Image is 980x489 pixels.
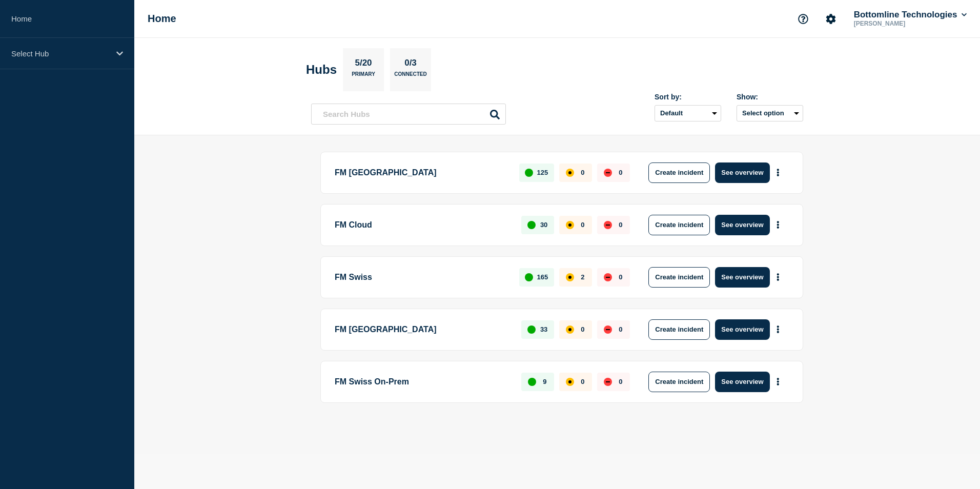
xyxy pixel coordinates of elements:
button: More actions [771,320,785,339]
div: up [525,169,533,177]
button: See overview [715,162,769,183]
button: Account settings [820,8,842,30]
button: See overview [715,215,769,235]
div: affected [566,221,574,229]
p: 0/3 [401,58,421,71]
button: More actions [771,372,785,391]
div: affected [566,378,574,386]
div: Sort by: [655,93,721,101]
p: 0 [619,221,622,229]
p: FM Cloud [335,215,509,235]
button: Create incident [648,372,710,392]
h1: Home [148,13,176,25]
div: up [525,273,533,281]
p: Primary [352,71,375,82]
p: FM [GEOGRAPHIC_DATA] [335,319,509,340]
div: affected [566,169,574,177]
button: Create incident [648,267,710,288]
button: Create incident [648,319,710,340]
div: up [527,325,536,334]
h2: Hubs [306,63,337,77]
p: FM [GEOGRAPHIC_DATA] [335,162,507,183]
p: 165 [537,273,548,281]
div: up [527,221,536,229]
button: See overview [715,372,769,392]
p: 0 [581,221,584,229]
p: 0 [619,378,622,385]
button: Select option [737,105,803,121]
input: Search Hubs [311,104,506,125]
div: up [528,378,536,386]
button: Create incident [648,215,710,235]
p: FM Swiss On-Prem [335,372,509,392]
p: Connected [394,71,426,82]
p: 0 [619,325,622,333]
p: 0 [581,325,584,333]
div: down [604,221,612,229]
p: 2 [581,273,584,281]
div: Show: [737,93,803,101]
p: 125 [537,169,548,176]
button: More actions [771,268,785,287]
select: Sort by [655,105,721,121]
button: Create incident [648,162,710,183]
p: 0 [581,169,584,176]
p: 30 [540,221,547,229]
button: Bottomline Technologies [852,10,969,20]
p: 33 [540,325,547,333]
p: 5/20 [351,58,376,71]
button: Support [792,8,814,30]
button: See overview [715,319,769,340]
div: down [604,169,612,177]
div: down [604,273,612,281]
button: See overview [715,267,769,288]
p: 0 [619,169,622,176]
p: FM Swiss [335,267,507,288]
p: Select Hub [11,49,110,58]
p: 0 [619,273,622,281]
button: More actions [771,163,785,182]
div: affected [566,325,574,334]
div: down [604,378,612,386]
button: More actions [771,215,785,234]
div: down [604,325,612,334]
p: [PERSON_NAME] [852,20,958,27]
div: affected [566,273,574,281]
p: 9 [543,378,546,385]
p: 0 [581,378,584,385]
